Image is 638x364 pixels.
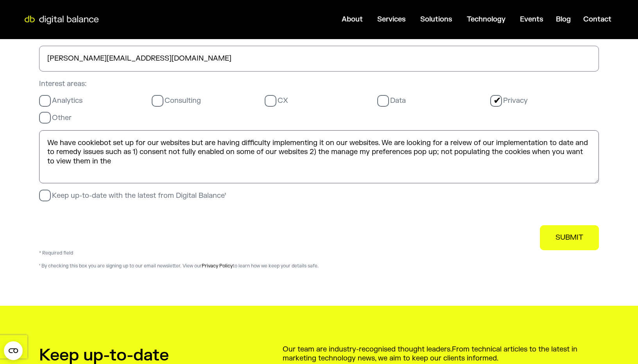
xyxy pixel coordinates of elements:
[39,208,361,217] span: * Required field. By submitting this form, you agree to be contacted by Digital Balance and Domo.
[520,15,543,24] a: Events
[420,15,452,24] a: Solutions
[265,96,288,105] label: CX
[556,233,583,242] span: SUBMIT
[283,345,452,354] span: Our team are industry-recognised thought leaders.
[39,263,599,269] p: ¹ By checking this box you are signing up to our email newsletter. View our to learn how we keep ...
[152,96,201,105] label: Consulting
[540,225,599,250] button: SUBMIT
[202,263,233,269] a: Privacy Policy
[342,15,363,24] a: About
[4,341,23,360] button: Open CMP widget
[39,113,72,122] label: Other
[490,96,528,105] label: Privacy
[20,16,104,24] img: Digital Balance logo
[556,15,571,24] a: Blog
[377,15,406,24] a: Services
[39,250,599,256] p: * Required field
[39,96,82,105] label: Analytics
[377,96,406,105] label: Data
[39,191,226,200] label: Keep up-to-date with the latest from Digital Balance¹
[583,15,611,24] a: Contact
[104,12,618,27] nav: Menu
[104,12,618,27] div: Menu Toggle
[39,46,599,71] input: Email*
[39,79,87,88] span: Interest areas:
[283,345,577,363] span: From technical articles to the latest in marketing technology news, we aim to keep our clients in...
[467,15,505,24] a: Technology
